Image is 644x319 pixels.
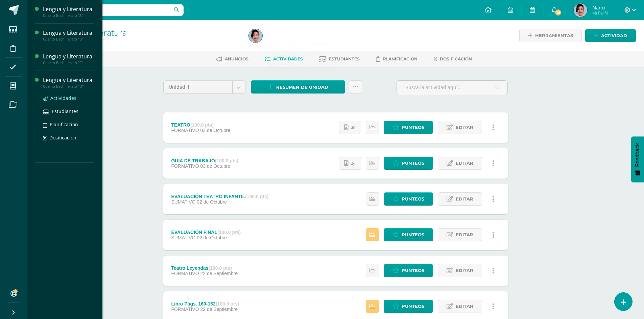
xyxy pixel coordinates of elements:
[592,10,608,16] span: Mi Perfil
[43,94,94,102] a: Actividades
[217,230,241,235] strong: (100.0 pts)
[276,81,328,94] span: Resumen de unidad
[262,49,334,59] a: Descargar como PDF
[171,307,199,312] span: FORMATIVO
[384,157,433,170] a: Punteos
[50,95,76,101] span: Actividades
[171,163,199,169] span: FORMATIVO
[249,29,262,43] img: df771cb2c248fc4d80dbd42dee062b28.png
[53,37,241,44] div: Cuarto Bachillerato 'C'
[43,37,94,42] div: Cuarto Bachillerato "B"
[43,121,94,128] a: Planificación
[456,300,473,313] span: Editar
[190,122,214,128] strong: (100.0 pts)
[440,56,472,61] span: Dosificación
[251,80,345,94] a: Resumen de unidad
[171,235,195,240] span: SUMATIVO
[262,59,334,70] a: Descargar como XLS
[171,265,238,271] div: Teatro Leyendas
[456,264,473,277] span: Editar
[592,4,608,11] span: Nanci
[31,4,184,16] input: Busca un usuario...
[601,29,627,42] span: Actividad
[384,192,433,206] a: Punteos
[43,5,94,18] a: Lengua y LiteraturaCuarto Bachillerato "A"
[585,29,636,42] a: Actividad
[383,56,418,61] span: Planificación
[329,56,360,61] span: Estudiantes
[635,143,641,167] span: Feedback
[554,9,562,16] span: 19
[171,158,238,163] div: GUIA DE TRABAJO
[43,134,94,141] a: Dosificación
[171,199,195,205] span: SUMATIVO
[216,54,248,64] a: Anuncios
[339,121,361,134] a: 31
[397,81,507,94] input: Busca la actividad aquí...
[402,300,424,313] span: Punteos
[339,157,361,170] a: 31
[384,121,433,134] a: Punteos
[43,76,94,89] a: Lengua y LiteraturaCuarto Bachillerato "D"
[245,194,268,199] strong: (100.0 pts)
[171,122,230,128] div: TEATRO
[351,121,356,134] span: 31
[402,157,424,169] span: Punteos
[456,121,473,134] span: Editar
[519,29,582,42] a: Herramientas
[384,264,433,277] a: Punteos
[434,54,472,64] a: Dosificación
[376,54,418,64] a: Planificación
[43,53,94,60] div: Lengua y Literatura
[319,54,360,64] a: Estudiantes
[43,29,94,42] a: Lengua y LiteraturaCuarto Bachillerato "B"
[197,235,227,240] span: 02 de Octubre
[216,301,239,307] strong: (100.0 pts)
[456,157,473,169] span: Editar
[164,81,245,94] a: Unidad 4
[171,128,199,133] span: FORMATIVO
[456,229,473,241] span: Editar
[215,158,238,163] strong: (100.0 pts)
[574,3,587,17] img: df771cb2c248fc4d80dbd42dee062b28.png
[535,29,573,42] span: Herramientas
[197,199,227,205] span: 02 de Octubre
[200,163,230,169] span: 03 de Octubre
[52,108,78,114] span: Estudiantes
[402,264,424,277] span: Punteos
[200,307,238,312] span: 22 de Septiembre
[43,5,94,13] div: Lengua y Literatura
[50,121,78,128] span: Planificación
[49,134,76,141] span: Dosificación
[43,107,94,115] a: Estudiantes
[402,229,424,241] span: Punteos
[43,60,94,65] div: Cuarto Bachillerato "C"
[209,265,232,271] strong: (100.0 pts)
[43,84,94,89] div: Cuarto Bachillerato "D"
[402,193,424,205] span: Punteos
[384,228,433,241] a: Punteos
[171,301,239,307] div: Libro Págs. 160-162
[262,38,334,49] a: Descargar como HTML
[43,53,94,65] a: Lengua y LiteraturaCuarto Bachillerato "C"
[456,193,473,205] span: Editar
[43,13,94,18] div: Cuarto Bachillerato "A"
[200,128,230,133] span: 03 de Octubre
[43,76,94,84] div: Lengua y Literatura
[631,136,644,182] button: Feedback - Mostrar encuesta
[351,157,356,169] span: 31
[200,271,238,276] span: 22 de Septiembre
[384,300,433,313] a: Punteos
[225,56,248,61] span: Anuncios
[169,81,227,94] span: Unidad 4
[43,29,94,37] div: Lengua y Literatura
[171,194,268,199] div: EVALUACIÓN TEATRO INFANTIL
[402,121,424,134] span: Punteos
[171,271,199,276] span: FORMATIVO
[171,230,241,235] div: EVALUACIÓN FINAL
[53,28,241,37] h1: Lengua y Literatura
